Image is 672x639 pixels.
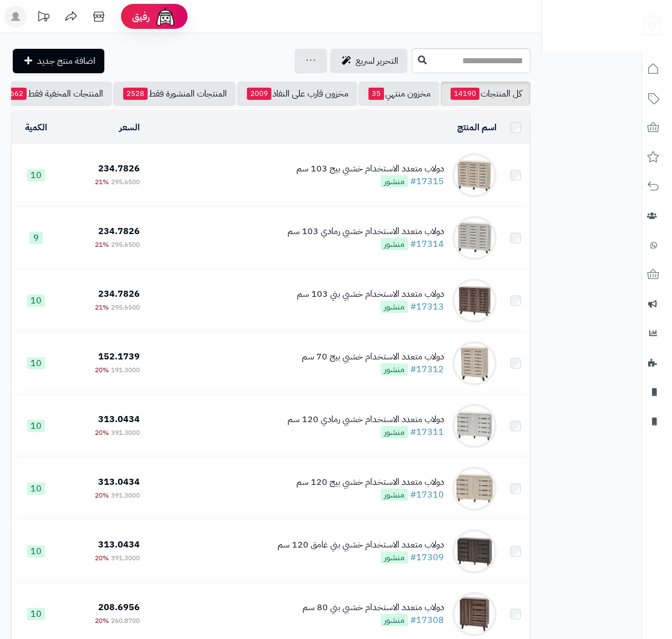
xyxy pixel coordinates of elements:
[111,177,140,187] span: 295.6500
[381,301,408,313] span: منشور
[381,363,408,376] span: منشور
[452,404,497,448] img: دولاب متعدد الاستخدام خشبي رمادي 120 سم
[29,232,43,244] span: 9
[98,287,140,301] span: 234.7826
[381,238,408,250] span: منشور
[302,601,444,614] div: دولاب متعدد الاستخدام خشبي بني 80 سم
[113,82,236,106] a: المنتجات المنشورة فقط2528
[95,553,109,563] span: 20%
[457,121,497,134] a: اسم المنتج
[37,54,95,68] span: اضافة منتج جديد
[410,488,444,501] a: #17310
[297,288,444,301] div: دولاب متعدد الاستخدام خشبي بني 103 سم
[111,302,140,312] span: 295.6500
[98,413,140,426] span: 313.0434
[111,428,140,438] span: 391.3000
[98,538,140,551] span: 313.0434
[95,428,109,438] span: 20%
[27,420,45,432] span: 10
[27,545,45,557] span: 10
[410,237,444,251] a: #17314
[237,82,357,106] a: مخزون قارب على النفاذ2009
[247,88,271,100] span: 2009
[111,240,140,250] span: 295.6500
[381,551,408,564] span: منشور
[381,489,408,501] span: منشور
[111,365,140,375] span: 191.3000
[381,614,408,626] span: منشور
[381,175,408,187] span: منشور
[302,351,444,363] div: دولاب متعدد الاستخدام خشبي بيج 70 سم
[452,466,497,511] img: دولاب متعدد الاستخدام خشبي بيج 120 سم
[410,300,444,313] a: #17313
[635,8,661,36] img: logo
[13,49,104,73] a: اضافة منتج جديد
[25,121,47,134] a: الكمية
[358,82,439,106] a: مخزون منتهي35
[111,490,140,500] span: 391.3000
[330,49,407,73] a: التحرير لسريع
[27,357,45,369] span: 10
[111,616,140,626] span: 260.8700
[98,350,140,363] span: 152.1739
[27,483,45,495] span: 10
[410,363,444,376] a: #17312
[95,240,109,250] span: 21%
[111,553,140,563] span: 391.3000
[277,539,444,551] div: دولاب متعدد الاستخدام خشبي بني غامق 120 سم
[410,613,444,627] a: #17308
[95,365,109,375] span: 20%
[98,601,140,614] span: 208.6956
[29,6,57,31] a: تحديثات المنصة
[368,88,384,100] span: 35
[98,162,140,175] span: 234.7826
[410,425,444,439] a: #17311
[132,10,150,23] span: رفيق
[27,608,45,620] span: 10
[119,121,140,134] a: السعر
[452,341,497,386] img: دولاب متعدد الاستخدام خشبي بيج 70 سم
[95,490,109,500] span: 20%
[27,169,45,181] span: 10
[95,177,109,187] span: 21%
[452,592,497,636] img: دولاب متعدد الاستخدام خشبي بني 80 سم
[441,82,530,106] a: كل المنتجات14190
[356,54,398,68] span: التحرير لسريع
[451,88,479,100] span: 14190
[410,175,444,188] a: #17315
[154,6,176,28] img: ai-face.png
[95,616,109,626] span: 20%
[296,476,444,489] div: دولاب متعدد الاستخدام خشبي بيج 120 سم
[123,88,148,100] span: 2528
[410,551,444,564] a: #17309
[381,426,408,438] span: منشور
[95,302,109,312] span: 21%
[98,475,140,489] span: 313.0434
[452,216,497,260] img: دولاب متعدد الاستخدام خشبي رمادي 103 سم
[452,278,497,323] img: دولاب متعدد الاستخدام خشبي بني 103 سم
[452,529,497,574] img: دولاب متعدد الاستخدام خشبي بني غامق 120 سم
[287,225,444,238] div: دولاب متعدد الاستخدام خشبي رمادي 103 سم
[287,413,444,426] div: دولاب متعدد الاستخدام خشبي رمادي 120 سم
[27,295,45,307] span: 10
[98,225,140,238] span: 234.7826
[296,163,444,175] div: دولاب متعدد الاستخدام خشبي بيج 103 سم
[452,153,497,197] img: دولاب متعدد الاستخدام خشبي بيج 103 سم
